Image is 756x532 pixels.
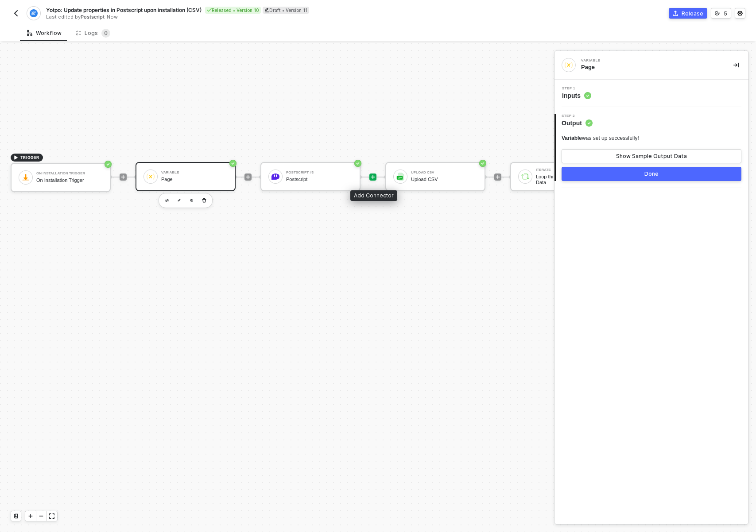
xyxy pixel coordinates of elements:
span: Inputs [562,91,591,100]
span: TRIGGER [20,154,39,161]
img: edit-cred [178,199,181,203]
button: Release [669,8,707,19]
div: Page [161,177,228,182]
span: Step 1 [562,87,591,90]
div: Add Connector [350,190,397,201]
img: icon [396,173,404,181]
span: icon-minus [39,513,44,519]
button: edit-cred [162,195,172,206]
div: Iterate [536,168,602,172]
img: integration-icon [30,9,37,17]
button: Done [562,167,741,181]
img: copy-block [190,199,194,202]
span: icon-play [13,155,19,160]
img: icon [521,173,529,181]
div: Released • Version 10 [205,7,261,14]
img: back [12,10,19,17]
span: Step 2 [562,114,593,118]
div: Step 1Inputs [554,87,748,100]
button: 5 [711,8,731,19]
div: Show Sample Output Data [616,153,687,160]
span: icon-settings [737,11,743,16]
span: Postscript [81,14,105,20]
button: copy-block [186,195,197,206]
img: integration-icon [565,61,573,69]
div: On Installation Trigger [36,172,103,175]
div: On Installation Trigger [36,177,103,183]
div: Postscript [286,177,353,182]
span: icon-play [370,174,376,180]
div: Release [682,10,703,17]
div: Upload CSV [411,171,477,174]
span: icon-edit [264,8,269,12]
span: icon-expand [49,513,54,519]
div: Step 2Output Variablewas set up successfully!Show Sample Output DataDone [554,114,748,181]
span: icon-play [495,174,500,180]
button: back [11,8,21,19]
span: icon-versioning [715,11,720,16]
div: Page [581,63,719,71]
img: icon [271,173,279,181]
sup: 0 [101,29,110,38]
div: Variable [161,171,228,174]
div: Postscript #3 [286,171,353,174]
img: edit-cred [165,199,169,202]
span: icon-play [245,174,251,180]
button: Show Sample Output Data [562,149,741,163]
div: Done [644,170,659,177]
img: icon [147,173,155,181]
button: edit-cred [174,195,185,206]
span: icon-collapse-right [733,62,739,68]
span: Variable [562,135,582,141]
span: icon-commerce [673,11,678,16]
div: Upload CSV [411,177,477,182]
span: icon-success-page [354,160,361,167]
span: Yotpo: Update properties in Postscript upon installation (CSV) [46,6,202,14]
img: icon [22,173,30,181]
span: icon-success-page [479,160,486,167]
div: Logs [76,29,110,38]
span: icon-success-page [105,161,112,168]
span: icon-play [28,513,33,519]
div: Draft • Version 11 [263,7,309,14]
div: 5 [724,10,727,17]
span: icon-play [120,174,126,180]
span: Output [562,119,593,127]
div: Loop through Upload CSV: Data [536,174,602,185]
div: was set up successfully! [562,135,639,142]
div: Variable [581,59,714,62]
span: icon-success-page [229,160,236,167]
div: Workflow [27,30,62,37]
div: Last edited by - Now [46,14,377,20]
